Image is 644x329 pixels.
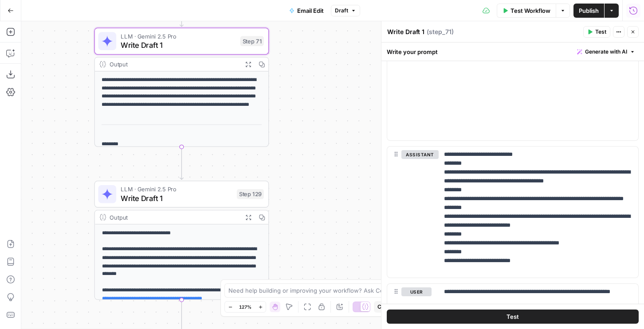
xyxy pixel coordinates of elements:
button: Publish [573,4,604,18]
span: Email Edit [297,6,324,15]
span: LLM · Gemini 2.5 Pro [121,185,232,194]
span: Publish [579,6,599,15]
g: Edge from step_71 to step_129 [180,147,184,180]
div: Output [110,213,238,221]
span: Write Draft 1 [121,39,236,50]
button: Copy [374,301,394,313]
button: Generate with AI [573,46,639,58]
div: Step 71 [240,36,264,46]
span: ( step_71 ) [427,27,454,36]
div: Output [110,60,238,69]
span: 127% [239,303,251,310]
span: Test [595,28,606,36]
span: LLM · Gemini 2.5 Pro [121,31,236,40]
div: Step 129 [237,189,264,199]
button: Test Workflow [497,4,556,18]
button: Draft [331,5,360,16]
div: Write your prompt [381,43,644,61]
span: Generate with AI [585,48,627,56]
button: assistant [401,150,439,159]
button: Email Edit [284,4,329,18]
button: user [401,287,432,296]
span: Draft [335,7,348,15]
button: Test [583,26,610,38]
span: Test Workflow [510,6,550,15]
div: assistant [387,147,432,278]
button: Test [387,310,639,324]
textarea: Write Draft 1 [387,27,424,36]
span: Write Draft 1 [121,193,232,204]
span: Test [507,312,519,321]
div: user [387,284,432,325]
